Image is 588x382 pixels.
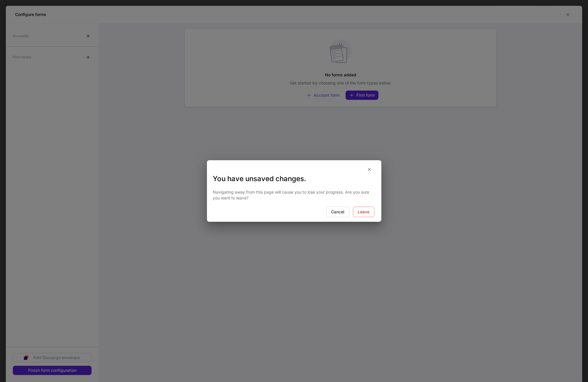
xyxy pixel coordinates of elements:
[353,207,374,217] button: Leave
[358,210,369,214] div: Leave
[331,210,344,214] div: Cancel
[326,207,349,217] button: Cancel
[213,189,376,201] p: Navigating away from this page will cause you to lose your progress. Are you sure you want to leave?
[213,174,376,183] h3: You have unsaved changes.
